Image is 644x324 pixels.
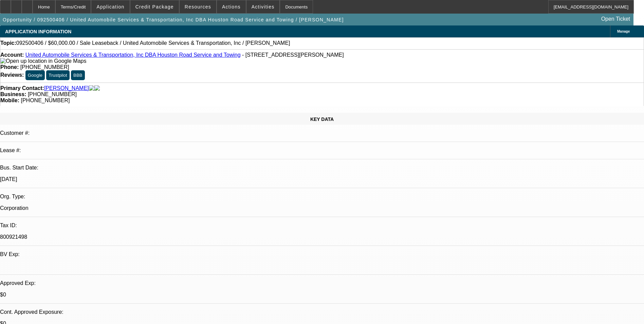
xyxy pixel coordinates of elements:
img: facebook-icon.png [89,85,94,91]
strong: Phone: [0,64,19,70]
img: Open up location in Google Maps [0,58,86,64]
a: View Google Maps [0,58,86,64]
strong: Mobile: [0,97,19,103]
strong: Reviews: [0,72,24,78]
img: linkedin-icon.png [94,85,100,91]
strong: Account: [0,52,24,58]
strong: Business: [0,91,26,97]
span: Resources [185,4,211,10]
button: Resources [180,0,216,13]
a: United Automobile Services & Transportation, Inc DBA Houston Road Service and Towing [25,52,241,58]
span: Opportunity / 092500406 / United Automobile Services & Transportation, Inc DBA Houston Road Servi... [3,17,344,22]
span: [PHONE_NUMBER] [21,97,70,103]
span: Application [96,4,124,10]
span: Manage [617,30,630,33]
a: Open Ticket [599,13,633,25]
span: [PHONE_NUMBER] [28,91,77,97]
button: Credit Package [130,0,179,13]
button: Application [91,0,129,13]
span: 092500406 / $60,000.00 / Sale Leaseback / United Automobile Services & Transportation, Inc / [PER... [16,40,290,46]
span: Activities [252,4,275,10]
a: [PERSON_NAME] [44,85,89,91]
button: Trustpilot [46,70,69,80]
span: [PHONE_NUMBER] [20,64,69,70]
span: - [STREET_ADDRESS][PERSON_NAME] [242,52,344,58]
button: Activities [246,0,280,13]
strong: Primary Contact: [0,85,44,91]
button: Actions [217,0,246,13]
span: APPLICATION INFORMATION [5,29,71,34]
button: BBB [71,70,85,80]
button: Google [25,70,45,80]
span: Actions [222,4,241,10]
strong: Topic: [0,40,16,46]
span: Credit Package [135,4,174,10]
span: KEY DATA [310,116,334,122]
